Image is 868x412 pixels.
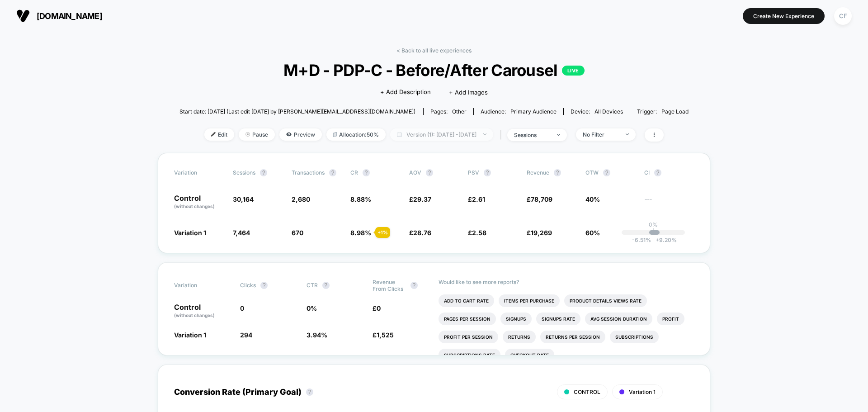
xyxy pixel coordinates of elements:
span: Variation [174,169,224,176]
span: (without changes) [174,313,215,318]
p: Control [174,194,224,210]
span: other [452,108,467,115]
span: Edit [204,128,234,141]
span: 60% [585,229,600,237]
li: Product Details Views Rate [564,294,647,307]
li: Returns [503,331,536,343]
span: Revenue From Clicks [373,279,406,292]
li: Subscriptions [610,331,659,343]
span: -6.51 % [632,237,651,243]
img: end [557,134,560,136]
div: Pages: [430,108,467,115]
span: + Add Images [449,89,488,96]
span: PSV [468,169,479,176]
span: Device: [563,108,630,115]
button: ? [484,169,491,176]
span: 0 [240,304,244,312]
span: 294 [240,331,252,339]
div: + 1 % [375,227,390,238]
span: 28.76 [413,229,431,237]
span: Variation 1 [174,331,206,339]
button: CF [831,7,854,25]
li: Profit [657,313,684,325]
p: Control [174,303,231,319]
img: Visually logo [16,9,30,23]
span: Pause [239,128,275,141]
span: £ [527,195,552,203]
a: < Back to all live experiences [396,47,472,54]
button: ? [306,388,313,396]
img: calendar [397,132,402,137]
button: ? [260,282,268,289]
li: Profit Per Session [439,331,498,343]
div: No Filter [583,131,619,138]
span: 29.37 [413,195,431,203]
button: ? [410,282,418,289]
li: Avg Session Duration [585,313,652,325]
button: ? [603,169,610,176]
span: Page Load [661,108,689,115]
span: Start date: [DATE] (Last edit [DATE] by [PERSON_NAME][EMAIL_ADDRESS][DOMAIN_NAME]) [179,108,415,115]
span: 40% [585,195,600,203]
span: Variation [174,279,224,292]
span: 19,269 [531,229,552,237]
img: rebalance [333,132,337,137]
span: 30,164 [233,195,254,203]
span: 2.58 [472,229,486,237]
img: end [245,132,250,137]
span: £ [409,195,431,203]
div: CF [834,7,852,25]
span: 2,680 [292,195,310,203]
button: ? [322,282,330,289]
span: CI [644,169,694,176]
li: Pages Per Session [439,313,496,325]
span: Variation 1 [629,388,656,395]
span: 8.88 % [350,195,371,203]
span: + Add Description [380,88,431,97]
li: Returns Per Session [540,331,605,343]
li: Items Per Purchase [499,294,560,307]
span: £ [527,229,552,237]
span: + [656,237,659,243]
li: Signups Rate [536,313,580,325]
p: LIVE [562,66,585,76]
span: Sessions [233,169,255,176]
span: 78,709 [531,195,552,203]
button: [DOMAIN_NAME] [14,9,105,23]
span: £ [409,229,431,237]
span: AOV [409,169,421,176]
span: --- [644,197,694,210]
span: 7,464 [233,229,250,237]
span: 2.61 [472,195,485,203]
span: Variation 1 [174,229,206,237]
span: Primary Audience [510,108,557,115]
div: Trigger: [637,108,689,115]
button: Create New Experience [743,8,825,24]
button: ? [554,169,561,176]
img: end [626,133,629,135]
p: Would like to see more reports? [439,279,694,285]
span: Allocation: 50% [326,128,386,141]
li: Add To Cart Rate [439,294,494,307]
span: £ [373,331,394,339]
div: Audience: [481,108,557,115]
button: ? [329,169,336,176]
span: £ [468,229,486,237]
span: [DOMAIN_NAME] [37,11,102,21]
button: ? [363,169,370,176]
span: 9.20 % [651,237,677,243]
span: Revenue [527,169,549,176]
div: sessions [514,132,550,138]
span: | [498,128,507,142]
span: 0 % [307,304,317,312]
span: 670 [292,229,303,237]
span: CR [350,169,358,176]
button: ? [260,169,267,176]
span: CONTROL [574,388,600,395]
span: Transactions [292,169,325,176]
span: 8.98 % [350,229,371,237]
span: 0 [377,304,381,312]
span: £ [373,304,381,312]
span: 3.94 % [307,331,327,339]
img: edit [211,132,216,137]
